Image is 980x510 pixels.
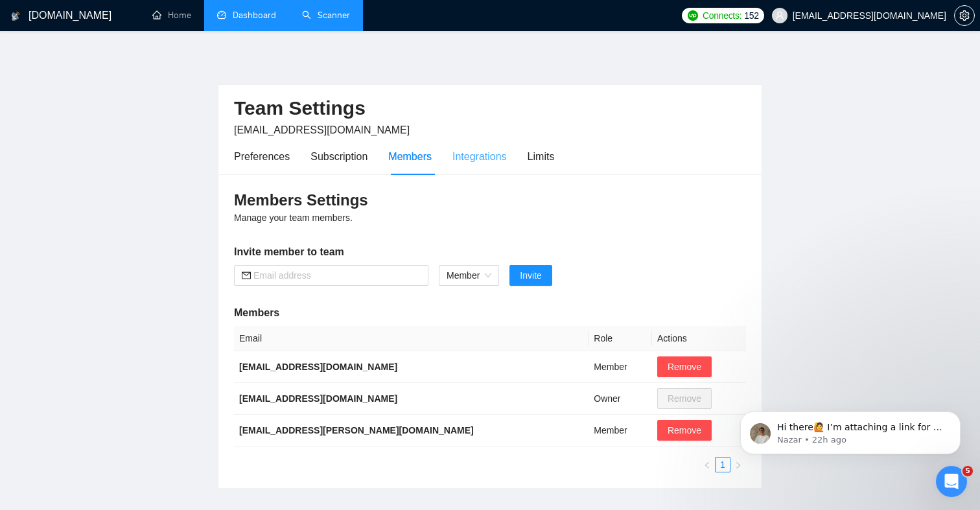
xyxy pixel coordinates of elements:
[239,362,397,372] b: [EMAIL_ADDRESS][DOMAIN_NAME]
[955,10,974,21] span: setting
[234,244,746,260] h5: Invite member to team
[520,268,541,283] span: Invite
[11,6,20,27] img: logo
[217,10,276,21] a: dashboardDashboard
[234,124,410,135] span: [EMAIL_ADDRESS][DOMAIN_NAME]
[239,425,474,435] b: [EMAIL_ADDRESS][PERSON_NAME][DOMAIN_NAME]
[657,420,712,441] button: Remove
[936,466,967,497] iframe: Intercom live chat
[234,148,290,165] div: Preferences
[721,384,980,475] iframe: Intercom notifications message
[688,10,698,21] img: upwork-logo.png
[152,10,191,21] a: homeHome
[234,95,746,122] h2: Team Settings
[652,326,746,351] th: Actions
[234,213,353,223] span: Manage your team members.
[668,360,701,374] span: Remove
[954,10,975,21] a: setting
[954,5,975,26] button: setting
[239,393,397,404] b: [EMAIL_ADDRESS][DOMAIN_NAME]
[589,326,652,351] th: Role
[589,415,652,446] td: Member
[589,351,652,383] td: Member
[234,326,589,351] th: Email
[234,305,746,321] h5: Members
[703,461,711,469] span: left
[589,383,652,415] td: Owner
[699,457,715,472] button: left
[310,148,367,165] div: Subscription
[452,148,507,165] div: Integrations
[234,190,746,211] h3: Members Settings
[715,457,730,472] li: 1
[699,457,715,472] li: Previous Page
[242,271,251,280] span: mail
[744,8,758,23] span: 152
[447,266,491,285] span: Member
[509,265,552,286] button: Invite
[668,423,701,437] span: Remove
[302,10,350,21] a: searchScanner
[253,268,421,283] input: Email address
[657,356,712,377] button: Remove
[388,148,432,165] div: Members
[703,8,741,23] span: Connects:
[716,458,730,472] a: 1
[775,11,784,20] span: user
[528,148,555,165] div: Limits
[962,466,973,476] span: 5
